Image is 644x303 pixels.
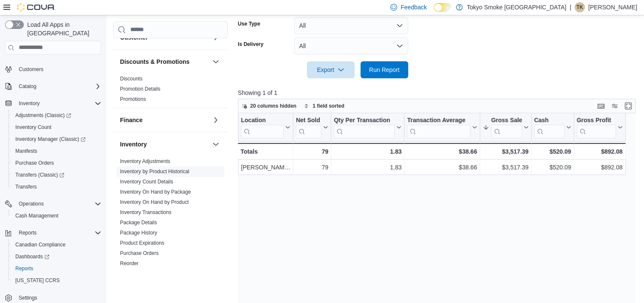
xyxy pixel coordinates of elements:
button: Export [307,61,355,78]
span: Reports [19,229,37,236]
a: Inventory On Hand by Package [120,189,191,195]
span: Transfers (Classic) [15,172,64,178]
div: Totals [240,146,290,157]
button: Keyboard shortcuts [596,101,606,111]
span: Canadian Compliance [15,241,66,248]
span: Washington CCRS [12,275,101,286]
span: Inventory On Hand by Product [120,199,189,206]
a: Discounts [120,76,143,82]
span: Product Expirations [120,240,164,246]
button: Enter fullscreen [623,101,633,111]
div: Inventory [113,156,228,282]
span: Inventory Count Details [120,178,173,185]
button: Location [241,116,290,138]
span: Canadian Compliance [12,240,101,250]
span: Package History [120,229,157,236]
a: Settings [15,293,40,303]
button: Inventory [15,98,43,109]
button: All [294,17,408,34]
a: Inventory Manager (Classic) [12,134,89,144]
button: Qty Per Transaction [334,116,401,138]
button: Reports [9,263,105,274]
button: Purchase Orders [9,157,105,169]
a: Transfers (Classic) [12,170,68,180]
span: Reports [12,263,101,274]
span: Purchase Orders [15,160,54,166]
button: Catalog [2,80,105,92]
p: | [570,2,571,12]
span: [US_STATE] CCRS [15,277,60,284]
input: Dark Mode [434,3,452,12]
button: Display options [610,101,620,111]
button: Manifests [9,145,105,157]
a: Transfers [12,182,40,192]
div: $3,517.39 [482,146,528,157]
button: Operations [2,198,105,210]
button: Reports [15,228,40,238]
span: Manifests [12,146,101,156]
a: Package History [120,230,157,236]
span: Package Details [120,219,157,226]
span: Reports [15,228,101,238]
img: Cova [17,3,55,11]
span: Inventory Manager (Classic) [12,134,101,144]
div: Discounts & Promotions [113,74,228,108]
button: Run Report [361,61,408,78]
a: Canadian Compliance [12,240,69,250]
span: Dashboards [12,252,101,262]
p: Showing 1 of 1 [238,89,640,97]
a: Inventory Transactions [120,209,172,215]
div: 1.83 [334,146,401,157]
span: Operations [15,199,101,209]
a: Dashboards [12,252,53,262]
h3: Inventory [120,140,147,149]
span: TK [576,2,583,12]
span: Purchase Orders [12,158,101,168]
span: Promotions [120,96,146,103]
a: Package Details [120,220,157,226]
span: 20 columns hidden [250,103,297,109]
button: Transaction Average [407,116,477,138]
button: Customers [2,63,105,75]
a: Promotions [120,96,146,102]
button: Canadian Compliance [9,239,105,251]
a: Inventory Count [12,122,55,132]
span: Customers [15,64,101,74]
span: Reorder [120,260,138,267]
div: 1.83 [334,162,401,172]
label: Is Delivery [238,41,263,48]
div: Gross Profit [576,116,615,124]
button: Inventory [211,139,221,149]
span: Reports [15,265,33,272]
span: Cash Management [15,212,58,219]
span: Transfers [15,183,37,190]
span: Inventory Count [12,122,101,132]
a: [US_STATE] CCRS [12,275,63,286]
div: Gross Profit [576,116,615,138]
label: Use Type [238,20,260,27]
div: Cash [534,116,564,124]
span: Customers [19,66,43,73]
span: Purchase Orders [120,250,159,257]
button: Inventory [2,97,105,109]
button: Inventory Count [9,121,105,133]
div: Qty Per Transaction [334,116,395,124]
span: Inventory [19,100,40,107]
button: Operations [15,199,47,209]
button: Finance [211,115,221,125]
button: Discounts & Promotions [211,57,221,67]
a: Transfers (Classic) [9,169,105,181]
a: Adjustments (Classic) [9,109,105,121]
a: Purchase Orders [12,158,57,168]
span: Discounts [120,75,143,82]
button: 1 field sorted [301,101,348,111]
span: Export [312,61,349,78]
a: Cash Management [12,211,62,221]
button: Gross Profit [576,116,622,138]
div: Transaction Average [407,116,470,124]
button: Gross Sales [482,116,528,138]
button: Cash Management [9,210,105,222]
button: Inventory [120,140,209,149]
span: Cash Management [12,211,101,221]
